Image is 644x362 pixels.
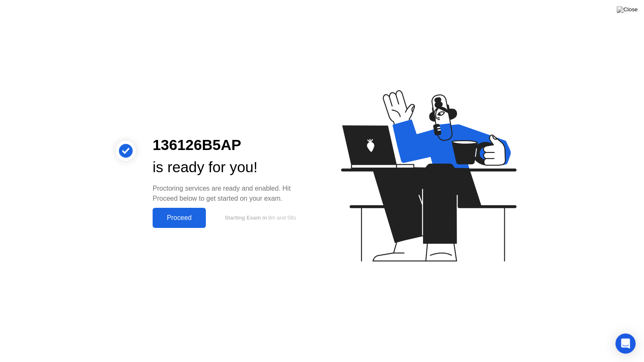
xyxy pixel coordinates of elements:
[153,208,206,228] button: Proceed
[617,6,638,13] img: Close
[210,210,309,226] button: Starting Exam in9m and 58s
[153,134,309,156] div: 136126B5AP
[155,214,203,222] div: Proceed
[153,156,309,178] div: is ready for you!
[615,334,636,354] div: Open Intercom Messenger
[153,184,309,204] div: Proctoring services are ready and enabled. Hit Proceed below to get started on your exam.
[268,215,296,221] span: 9m and 58s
